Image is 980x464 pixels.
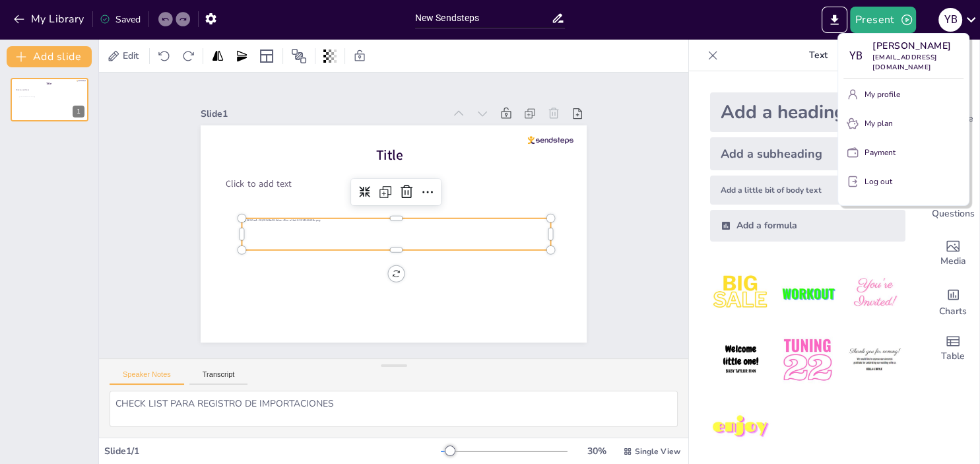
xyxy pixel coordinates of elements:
[843,113,964,134] button: My plan
[872,39,964,53] p: [PERSON_NAME]
[843,171,964,192] button: Log out
[865,117,893,129] p: My plan
[865,176,892,187] p: Log out
[843,84,964,105] button: My profile
[872,53,964,73] p: [EMAIL_ADDRESS][DOMAIN_NAME]
[843,44,867,68] div: Y B
[843,142,964,163] button: Payment
[865,147,896,158] p: Payment
[865,88,900,100] p: My profile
